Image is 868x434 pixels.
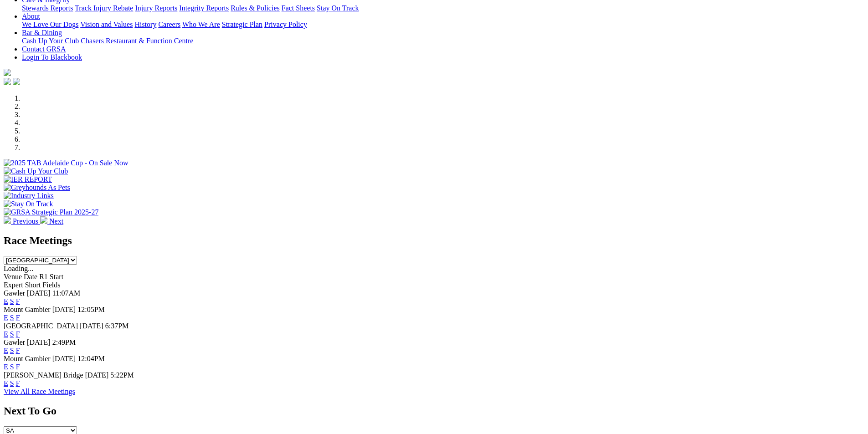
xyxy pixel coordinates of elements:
[4,167,68,175] img: Cash Up Your Club
[16,297,20,305] a: F
[13,217,38,225] span: Previous
[42,281,60,289] span: Fields
[85,371,109,379] span: [DATE]
[40,217,63,225] a: Next
[4,78,11,85] img: facebook.svg
[52,306,76,313] span: [DATE]
[25,281,41,289] span: Short
[22,12,40,20] a: About
[231,4,280,12] a: Rules & Policies
[52,355,76,363] span: [DATE]
[179,4,229,12] a: Integrity Reports
[16,330,20,338] a: F
[22,20,78,28] a: We Love Our Dogs
[4,208,98,216] img: GRSA Strategic Plan 2025-27
[27,289,51,297] span: [DATE]
[4,330,8,338] a: E
[4,355,51,363] span: Mount Gambier
[49,217,63,225] span: Next
[4,306,51,313] span: Mount Gambier
[13,78,20,85] img: twitter.svg
[4,192,54,200] img: Industry Links
[4,297,8,305] a: E
[105,322,129,330] span: 6:37PM
[77,306,105,313] span: 12:05PM
[22,45,66,53] a: Contact GRSA
[77,355,105,363] span: 12:04PM
[52,289,81,297] span: 11:07AM
[182,20,220,28] a: Who We Are
[22,4,864,12] div: Care & Integrity
[317,4,359,12] a: Stay On Track
[4,388,75,395] a: View All Race Meetings
[24,273,37,281] span: Date
[4,289,25,297] span: Gawler
[4,281,23,289] span: Expert
[22,53,82,61] a: Login To Blackbook
[4,379,8,387] a: E
[22,29,62,36] a: Bar & Dining
[4,314,8,322] a: E
[4,69,11,76] img: logo-grsa-white.png
[4,200,53,208] img: Stay On Track
[10,379,14,387] a: S
[22,37,864,45] div: Bar & Dining
[22,4,73,12] a: Stewards Reports
[222,20,262,28] a: Strategic Plan
[80,20,133,28] a: Vision and Values
[22,20,864,29] div: About
[4,159,128,167] img: 2025 TAB Adelaide Cup - On Sale Now
[4,371,83,379] span: [PERSON_NAME] Bridge
[75,4,133,12] a: Track Injury Rebate
[158,20,180,28] a: Careers
[134,20,156,28] a: History
[4,322,78,330] span: [GEOGRAPHIC_DATA]
[110,371,134,379] span: 5:22PM
[40,216,47,224] img: chevron-right-pager-white.svg
[10,330,14,338] a: S
[10,347,14,354] a: S
[16,363,20,371] a: F
[4,363,8,371] a: E
[4,216,11,224] img: chevron-left-pager-white.svg
[10,314,14,322] a: S
[16,314,20,322] a: F
[135,4,177,12] a: Injury Reports
[282,4,315,12] a: Fact Sheets
[16,379,20,387] a: F
[264,20,307,28] a: Privacy Policy
[4,175,52,184] img: IER REPORT
[4,184,70,192] img: Greyhounds As Pets
[27,338,51,346] span: [DATE]
[4,405,864,417] h2: Next To Go
[10,363,14,371] a: S
[4,338,25,346] span: Gawler
[39,273,63,281] span: R1 Start
[80,322,103,330] span: [DATE]
[4,235,864,247] h2: Race Meetings
[52,338,76,346] span: 2:49PM
[10,297,14,305] a: S
[4,217,40,225] a: Previous
[4,265,33,272] span: Loading...
[22,37,79,45] a: Cash Up Your Club
[4,273,22,281] span: Venue
[16,347,20,354] a: F
[81,37,193,45] a: Chasers Restaurant & Function Centre
[4,347,8,354] a: E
